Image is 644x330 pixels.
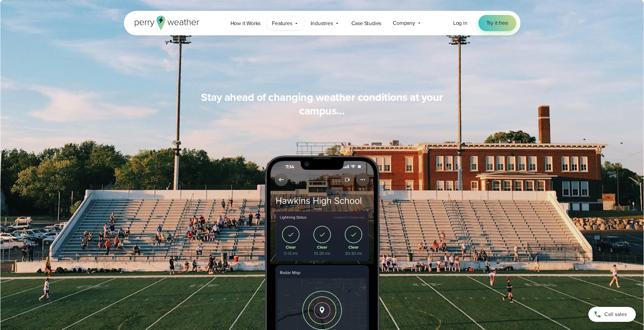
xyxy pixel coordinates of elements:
[311,19,333,27] span: Industries
[453,19,467,27] a: Log in
[604,310,627,318] span: Call sales
[192,90,453,117] h3: Stay ahead of changing weather conditions at your campus…
[351,19,382,27] span: Case Studies
[588,307,636,322] a: Call sales
[486,19,508,27] span: Try it free
[272,19,292,27] span: Features
[393,19,415,27] span: Company
[346,16,387,30] a: Case Studies
[478,15,516,31] a: Try it free
[453,19,467,27] span: Log in
[225,16,266,30] a: How it Works
[231,19,261,27] span: How it Works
